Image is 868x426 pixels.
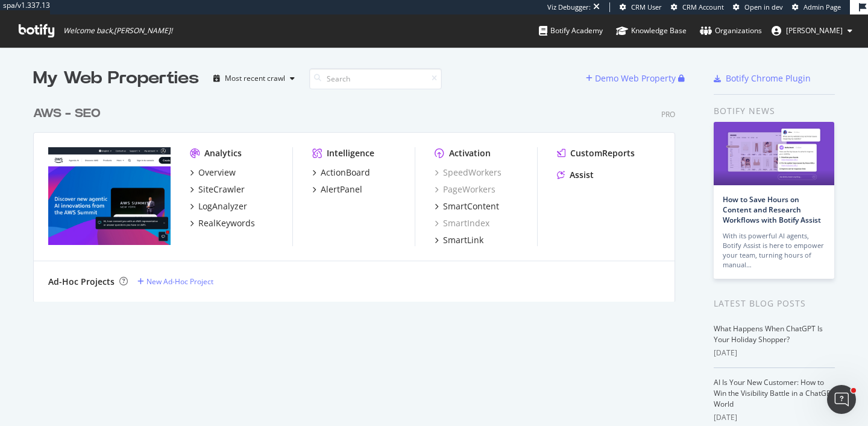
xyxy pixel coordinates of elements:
[204,147,242,159] div: Analytics
[63,26,172,36] span: Welcome back, [PERSON_NAME] !
[570,169,594,181] div: Assist
[48,147,171,245] img: aws.amazon.com
[744,2,783,11] span: Open in dev
[33,105,101,122] div: AWS - SEO
[700,25,762,37] div: Organizations
[435,234,483,246] a: SmartLink
[723,194,821,225] a: How to Save Hours on Content and Research Workflows with Botify Assist
[786,25,843,36] span: nathan
[33,91,685,302] div: grid
[714,122,834,185] img: How to Save Hours on Content and Research Workflows with Botify Assist
[557,147,635,159] a: CustomReports
[539,14,603,47] a: Botify Academy
[190,200,247,212] a: LogAnalyzer
[443,200,499,212] div: SmartContent
[616,25,687,37] div: Knowledge Base
[309,68,442,89] input: Search
[595,72,676,84] div: Demo Web Property
[714,412,835,423] div: [DATE]
[792,2,841,12] a: Admin Page
[804,2,841,11] span: Admin Page
[733,2,783,12] a: Open in dev
[449,147,491,159] div: Activation
[321,167,370,179] div: ActionBoard
[33,66,199,91] div: My Web Properties
[827,385,856,414] iframe: Intercom live chat
[198,183,245,196] div: SiteCrawler
[321,183,362,196] div: AlertPanel
[209,69,300,88] button: Most recent crawl
[48,276,115,288] div: Ad-Hoc Projects
[700,14,762,47] a: Organizations
[435,183,495,196] a: PageWorkers
[435,167,502,179] a: SpeedWorkers
[586,69,678,88] button: Demo Web Property
[620,2,662,12] a: CRM User
[137,276,213,287] a: New Ad-Hoc Project
[33,105,105,122] a: AWS - SEO
[671,2,724,12] a: CRM Account
[616,14,687,47] a: Knowledge Base
[714,377,835,409] a: AI Is Your New Customer: How to Win the Visibility Battle in a ChatGPT World
[198,217,255,229] div: RealKeywords
[714,297,835,310] div: Latest Blog Posts
[435,200,499,212] a: SmartContent
[190,167,236,179] a: Overview
[198,200,247,212] div: LogAnalyzer
[312,167,370,179] a: ActionBoard
[557,169,594,181] a: Assist
[327,147,374,159] div: Intelligence
[661,109,675,119] div: Pro
[190,183,245,196] a: SiteCrawler
[714,323,823,345] a: What Happens When ChatGPT Is Your Holiday Shopper?
[723,231,825,270] div: With its powerful AI agents, Botify Assist is here to empower your team, turning hours of manual…
[714,72,811,84] a: Botify Chrome Plugin
[726,72,811,84] div: Botify Chrome Plugin
[682,2,724,11] span: CRM Account
[198,167,236,179] div: Overview
[714,104,835,118] div: Botify news
[443,234,483,246] div: SmartLink
[190,217,255,229] a: RealKeywords
[631,2,662,11] span: CRM User
[435,217,489,229] a: SmartIndex
[146,276,213,287] div: New Ad-Hoc Project
[539,25,603,37] div: Botify Academy
[225,75,285,82] div: Most recent crawl
[570,147,635,159] div: CustomReports
[547,2,591,12] div: Viz Debugger:
[586,73,678,83] a: Demo Web Property
[312,183,362,196] a: AlertPanel
[762,21,862,40] button: [PERSON_NAME]
[714,348,835,358] div: [DATE]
